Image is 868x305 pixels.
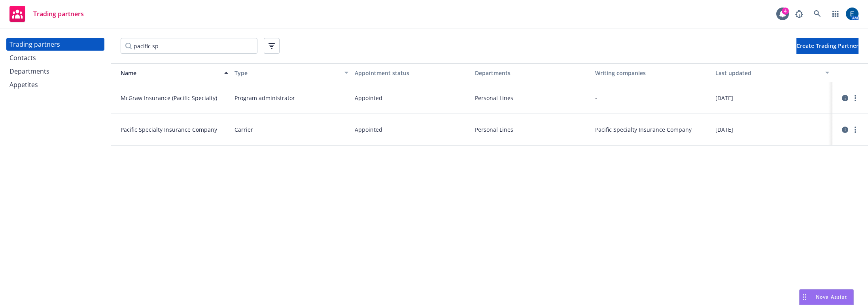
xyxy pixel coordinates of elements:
[715,69,821,77] div: Last updated
[6,65,104,78] a: Departments
[840,125,850,135] a: circleInformation
[114,69,219,77] div: Name
[355,94,382,102] span: Appointed
[840,93,850,103] a: circleInformation
[712,63,832,82] button: Last updated
[231,63,352,82] button: Type
[9,38,60,51] div: Trading partners
[595,94,597,102] span: -
[595,69,709,77] div: Writing companies
[475,125,589,134] span: Personal Lines
[33,11,84,17] span: Trading partners
[234,125,253,134] span: Carrier
[715,94,733,102] span: [DATE]
[828,6,843,22] a: Switch app
[799,289,854,305] button: Nova Assist
[472,63,592,82] button: Departments
[234,69,340,77] div: Type
[595,125,709,134] span: Pacific Specialty Insurance Company
[121,94,228,102] span: McGraw Insurance (Pacific Specialty)
[9,78,38,91] div: Appetites
[111,63,231,82] button: Name
[791,6,807,22] a: Report a Bug
[851,93,860,103] a: more
[800,290,809,305] div: Drag to move
[592,63,712,82] button: Writing companies
[6,3,87,25] a: Trading partners
[782,8,789,15] div: 4
[355,69,469,77] div: Appointment status
[6,38,104,51] a: Trading partners
[796,42,859,49] span: Create Trading Partner
[121,38,257,54] input: Filter by keyword...
[6,51,104,64] a: Contacts
[234,94,295,102] span: Program administrator
[121,125,228,134] span: Pacific Specialty Insurance Company
[475,94,589,102] span: Personal Lines
[846,8,859,20] img: photo
[6,78,104,91] a: Appetites
[9,65,49,78] div: Departments
[352,63,472,82] button: Appointment status
[809,6,825,22] a: Search
[475,69,589,77] div: Departments
[851,125,860,135] a: more
[715,125,733,134] span: [DATE]
[355,125,382,134] span: Appointed
[816,294,847,300] span: Nova Assist
[9,51,36,64] div: Contacts
[796,38,859,54] button: Create Trading Partner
